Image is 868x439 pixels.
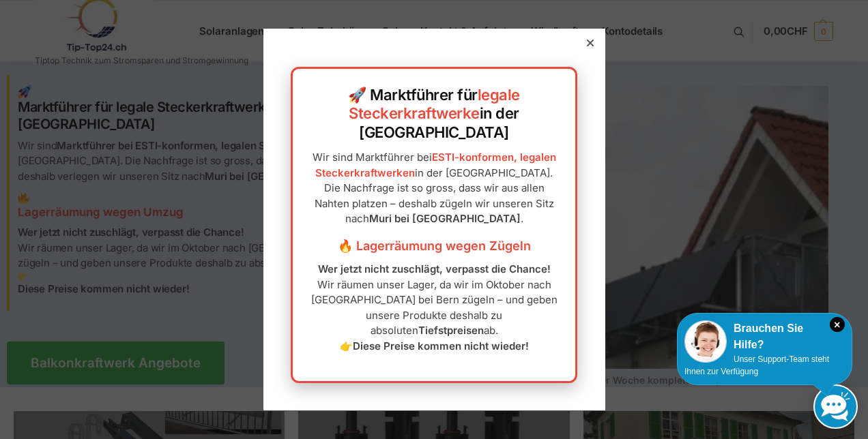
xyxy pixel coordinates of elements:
h2: 🚀 Marktführer für in der [GEOGRAPHIC_DATA] [306,86,562,142]
h3: 🔥 Lagerräumung wegen Zügeln [306,237,562,255]
strong: Wer jetzt nicht zuschlägt, verpasst die Chance! [318,262,551,275]
div: Brauchen Sie Hilfe? [684,320,845,353]
i: Schließen [830,317,845,332]
span: Unser Support-Team steht Ihnen zur Verfügung [684,354,829,376]
strong: Diese Preise kommen nicht wieder! [353,339,529,352]
strong: Tiefstpreisen [418,324,484,337]
a: legale Steckerkraftwerke [349,86,520,123]
p: Wir räumen unser Lager, da wir im Oktober nach [GEOGRAPHIC_DATA] bei Bern zügeln – und geben unse... [306,262,562,354]
img: Customer service [684,320,727,363]
strong: Muri bei [GEOGRAPHIC_DATA] [369,212,521,225]
a: ESTI-konformen, legalen Steckerkraftwerken [315,151,556,179]
p: Wir sind Marktführer bei in der [GEOGRAPHIC_DATA]. Die Nachfrage ist so gross, dass wir aus allen... [306,150,562,227]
